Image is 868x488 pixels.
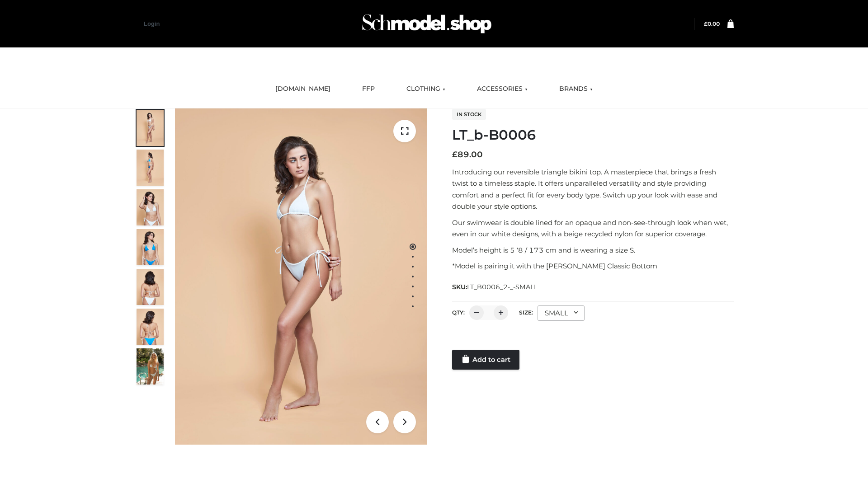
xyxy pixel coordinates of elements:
[519,309,533,316] label: Size:
[269,79,337,99] a: [DOMAIN_NAME]
[137,269,164,305] img: ArielClassicBikiniTop_CloudNine_AzureSky_OW114ECO_7-scaled.jpg
[538,305,585,321] div: SMALL
[452,166,734,212] p: Introducing our reversible triangle bikini top. A masterpiece that brings a fresh twist to a time...
[452,217,734,240] p: Our swimwear is double lined for an opaque and non-see-through look when wet, even in our white d...
[452,109,486,120] span: In stock
[137,229,164,265] img: ArielClassicBikiniTop_CloudNine_AzureSky_OW114ECO_4-scaled.jpg
[137,110,164,146] img: ArielClassicBikiniTop_CloudNine_AzureSky_OW114ECO_1-scaled.jpg
[467,283,538,291] span: LT_B0006_2-_-SMALL
[452,350,519,370] a: Add to cart
[704,20,708,27] span: £
[470,79,534,99] a: ACCESSORIES
[704,20,720,27] bdi: 0.00
[359,6,495,42] img: Schmodel Admin 964
[144,20,160,27] a: Login
[552,79,599,99] a: BRANDS
[175,108,427,445] img: ArielClassicBikiniTop_CloudNine_AzureSky_OW114ECO_1
[452,244,734,256] p: Model’s height is 5 ‘8 / 173 cm and is wearing a size S.
[452,309,465,316] label: QTY:
[137,348,164,385] img: Arieltop_CloudNine_AzureSky2.jpg
[137,189,164,225] img: ArielClassicBikiniTop_CloudNine_AzureSky_OW114ECO_3-scaled.jpg
[452,127,734,143] h1: LT_b-B0006
[137,309,164,345] img: ArielClassicBikiniTop_CloudNine_AzureSky_OW114ECO_8-scaled.jpg
[452,260,734,272] p: *Model is pairing it with the [PERSON_NAME] Classic Bottom
[704,20,720,27] a: £0.00
[400,79,452,99] a: CLOTHING
[452,150,483,160] bdi: 89.00
[452,150,458,160] span: £
[355,79,382,99] a: FFP
[452,282,538,292] span: SKU:
[137,150,164,186] img: ArielClassicBikiniTop_CloudNine_AzureSky_OW114ECO_2-scaled.jpg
